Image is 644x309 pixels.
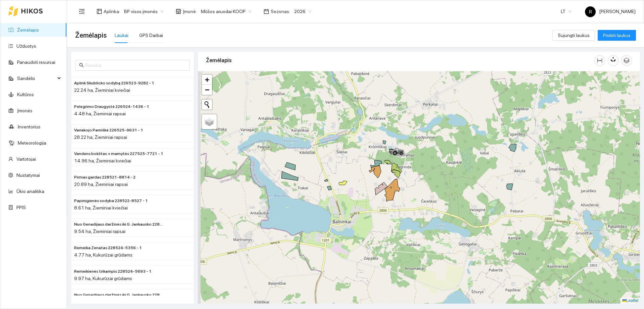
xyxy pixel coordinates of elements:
a: Užduotys [16,43,36,49]
span: 28.22 ha, Žieminiai rapsai [74,134,127,140]
span: Aplinka : [104,8,120,15]
span: BP visos įmonės [124,6,164,16]
span: 2026 [294,6,312,16]
input: Paieška [85,62,186,69]
span: Variakojo Pamiškė 226525-9631 - 1 [74,127,143,133]
span: menu-fold [79,8,85,14]
a: Sujungti laukus [552,33,595,38]
span: 14.96 ha, Žieminiai kviečiai [74,158,131,163]
span: Mūšos aruodai KOOP [201,6,252,16]
span: Papinigienės sodyba 228522-8527 - 1 [74,198,148,204]
a: Žemėlapis [17,27,39,33]
a: Kultūros [17,92,34,97]
span: Sandėlis [17,72,55,85]
span: Aplink Skublicko sodybą 226523-9282 - 1 [74,80,154,86]
button: column-width [594,55,605,66]
span: Remeikienės trikampis 228524-5693 - 1 [74,268,152,275]
a: Zoom in [202,75,212,85]
a: Meteorologija [18,140,46,146]
a: Layers [202,114,217,129]
span: shop [176,9,181,14]
span: Pirmas gardas 228521-8814 - 2 [74,174,136,181]
span: LT [561,6,572,16]
span: search [79,63,84,68]
div: Laukai [115,32,128,39]
a: PPIS [16,205,26,210]
a: Ūkio analitika [16,189,44,194]
div: Žemėlapis [206,51,594,70]
a: Inventorius [18,124,41,129]
span: column-width [595,58,605,63]
a: Leaflet [622,298,638,303]
span: 4.77 ha, Kukurūzai grūdams [74,252,132,258]
a: Pridėti laukus [598,33,636,38]
span: Žemėlapis [75,30,107,41]
a: Zoom out [202,85,212,95]
span: 4.48 ha, Žieminiai rapsai [74,111,126,116]
button: Pridėti laukus [598,30,636,41]
span: R [589,6,592,17]
span: 20.89 ha, Žieminiai rapsai [74,182,128,187]
a: Panaudoti resursai [17,60,55,65]
button: menu-fold [75,5,89,18]
span: Pridėti laukus [603,32,631,39]
span: + [205,75,209,84]
span: 8.61 ha, Žieminiai kviečiai [74,205,128,210]
a: Įmonės [17,108,33,113]
span: Sezonas : [271,8,290,15]
span: − [205,85,209,94]
span: 22.24 ha, Žieminiai kviečiai [74,87,130,93]
a: Nustatymai [16,172,40,178]
span: Įmonė : [183,8,197,15]
button: Sujungti laukus [552,30,595,41]
div: GPS Darbai [139,32,163,39]
span: Nuo Genadijaus daržinės iki G. Jankausko 228522-8527 - 2 [74,221,164,228]
a: Vartotojai [16,156,36,162]
span: Remeika Zenatas 228524-5356 - 1 [74,245,142,251]
span: calendar [264,9,269,14]
span: 9.97 ha, Kukurūzai grūdams [74,276,132,281]
button: Initiate a new search [202,100,212,110]
span: Vandens bokštas + mamytės 227525-7721 - 1 [74,151,163,157]
span: [PERSON_NAME] [585,9,636,14]
span: Pelegrimo Draugystė 226524-1436 - 1 [74,104,149,110]
span: Nuo Genadijaus daržinės iki G. Jankausko 228522-8527 - 4 [74,292,164,298]
span: Sujungti laukus [558,32,590,39]
span: 9.54 ha, Žieminiai rapsai [74,229,125,234]
span: layout [97,9,102,14]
